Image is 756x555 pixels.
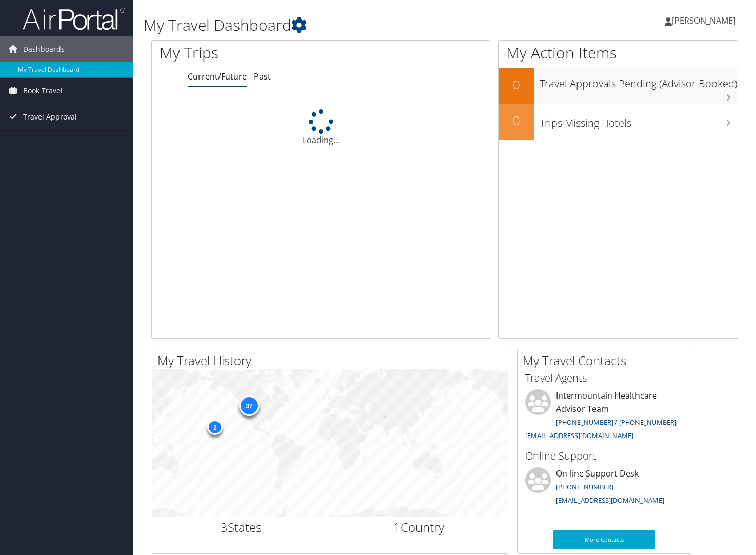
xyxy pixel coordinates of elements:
a: Past [254,71,271,82]
h2: My Travel Contacts [523,352,691,369]
span: 3 [221,519,228,536]
a: [EMAIL_ADDRESS][DOMAIN_NAME] [525,431,633,440]
h1: My Action Items [499,42,738,64]
li: Intermountain Healthcare Advisor Team [520,389,688,444]
span: Book Travel [23,78,63,104]
h3: Travel Agents [525,371,683,385]
h2: 0 [499,76,534,93]
a: Current/Future [188,71,247,82]
span: [PERSON_NAME] [672,15,735,26]
a: [PERSON_NAME] [665,5,746,36]
h2: Country [338,519,501,536]
h2: My Travel History [157,352,508,369]
span: 1 [393,519,401,536]
a: 0Trips Missing Hotels [499,104,738,140]
a: [PHONE_NUMBER] / [PHONE_NUMBER] [556,418,677,427]
a: [EMAIL_ADDRESS][DOMAIN_NAME] [556,495,664,505]
li: On-line Support Desk [520,467,688,509]
h3: Travel Approvals Pending (Advisor Booked) [540,71,738,91]
a: 0Travel Approvals Pending (Advisor Booked) [499,68,738,104]
h1: My Travel Dashboard [144,14,545,36]
h2: States [160,519,323,536]
span: Travel Approval [23,104,77,130]
div: 2 [207,420,223,435]
a: More Contacts [553,530,655,549]
div: Loading... [152,109,490,146]
span: Dashboards [23,36,65,62]
h3: Trips Missing Hotels [540,111,738,130]
img: airportal-logo.png [23,7,125,31]
h1: My Trips [160,42,341,64]
h3: Online Support [525,449,683,463]
div: 37 [238,395,259,415]
h2: 0 [499,112,534,129]
a: [PHONE_NUMBER] [556,482,613,491]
